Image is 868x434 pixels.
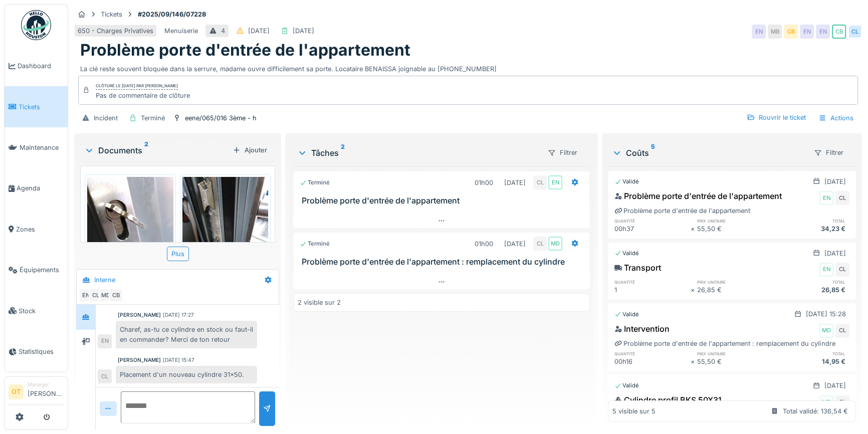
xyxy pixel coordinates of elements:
[697,224,773,234] div: 55,50 €
[548,175,562,189] div: EN
[20,143,64,152] span: Maintenance
[185,113,257,123] div: eene/065/016 3ème - h
[99,288,113,302] div: MD
[697,279,773,285] h6: prix unitaire
[293,26,314,36] div: [DATE]
[548,237,562,251] div: MD
[824,249,846,258] div: [DATE]
[533,175,547,189] div: CL
[9,381,64,405] a: OT Manager[PERSON_NAME]
[824,381,846,390] div: [DATE]
[21,10,51,40] img: Badge_color-CXgf-gQk.svg
[614,310,639,319] div: Validé
[5,209,68,250] a: Zones
[182,177,269,292] img: fd6ofsdig1rfk3gp0sjo77og083x
[773,279,849,285] h6: total
[809,145,848,160] div: Filtrer
[614,339,835,348] div: Problème porte d'entrée de l'appartement : remplacement du cylindre
[504,178,526,187] div: [DATE]
[80,60,856,74] div: La clé reste souvent bloquée dans la serrure, madame ouvre difficilement sa porte. Locataire BENA...
[614,381,639,390] div: Validé
[614,394,722,406] div: Cylindre profil BKS 50X31
[118,356,161,364] div: [PERSON_NAME]
[691,357,697,366] div: ×
[533,237,547,251] div: CL
[697,285,773,295] div: 26,85 €
[816,25,830,39] div: EN
[819,324,833,338] div: MD
[614,323,670,335] div: Intervention
[94,275,115,285] div: Interne
[79,288,93,302] div: EN
[773,357,849,366] div: 14,95 €
[835,395,849,409] div: CL
[89,288,103,302] div: CL
[819,191,833,205] div: EN
[835,324,849,338] div: CL
[5,250,68,290] a: Équipements
[134,10,210,19] strong: #2025/09/146/07228
[614,224,691,234] div: 00h37
[832,25,846,39] div: CB
[5,168,68,208] a: Agenda
[806,309,846,319] div: [DATE] 15:28
[5,86,68,127] a: Tickets
[18,61,64,71] span: Dashboard
[5,290,68,331] a: Stock
[697,218,773,224] h6: prix unitaire
[819,263,833,277] div: EN
[297,147,539,159] div: Tâches
[17,183,64,193] span: Agenda
[614,177,639,186] div: Validé
[543,145,582,160] div: Filtrer
[116,321,257,348] div: Charef, as-tu ce cylindre en stock ou faut-il en commander? Merci de ton retour
[651,147,655,159] sup: 5
[784,25,798,39] div: CB
[96,83,178,90] div: Clôturé le [DATE] par [PERSON_NAME]
[475,178,493,187] div: 01h00
[697,350,773,357] h6: prix unitaire
[691,285,697,295] div: ×
[614,218,691,224] h6: quantité
[101,10,122,19] div: Tickets
[614,279,691,285] h6: quantité
[163,356,194,364] div: [DATE] 15:47
[80,41,410,60] h1: Problème porte d'entrée de l'appartement
[752,25,766,39] div: EN
[298,298,341,307] div: 2 visible sur 2
[848,25,862,39] div: CL
[19,102,64,112] span: Tickets
[835,191,849,205] div: CL
[743,111,810,124] div: Rouvrir le ticket
[691,224,697,234] div: ×
[144,144,148,156] sup: 2
[163,311,194,319] div: [DATE] 17:27
[773,350,849,357] h6: total
[773,285,849,295] div: 26,85 €
[84,144,229,156] div: Documents
[9,384,24,399] li: OT
[475,239,493,249] div: 01h00
[300,240,330,248] div: Terminé
[614,249,639,258] div: Validé
[773,224,849,234] div: 34,23 €
[20,265,64,275] span: Équipements
[835,263,849,277] div: CL
[94,113,118,123] div: Incident
[118,311,161,319] div: [PERSON_NAME]
[5,46,68,86] a: Dashboard
[167,247,189,261] div: Plus
[300,178,330,187] div: Terminé
[19,347,64,356] span: Statistiques
[98,334,112,348] div: EN
[800,25,814,39] div: EN
[248,26,270,36] div: [DATE]
[614,262,661,274] div: Transport
[614,357,691,366] div: 00h16
[87,177,173,292] img: bgbu33padg6cuc6wx5jk60jhb9la
[614,206,750,215] div: Problème porte d'entrée de l'appartement
[164,26,198,36] div: Menuiserie
[28,381,64,402] li: [PERSON_NAME]
[612,406,656,416] div: 5 visible sur 5
[612,147,805,159] div: Coûts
